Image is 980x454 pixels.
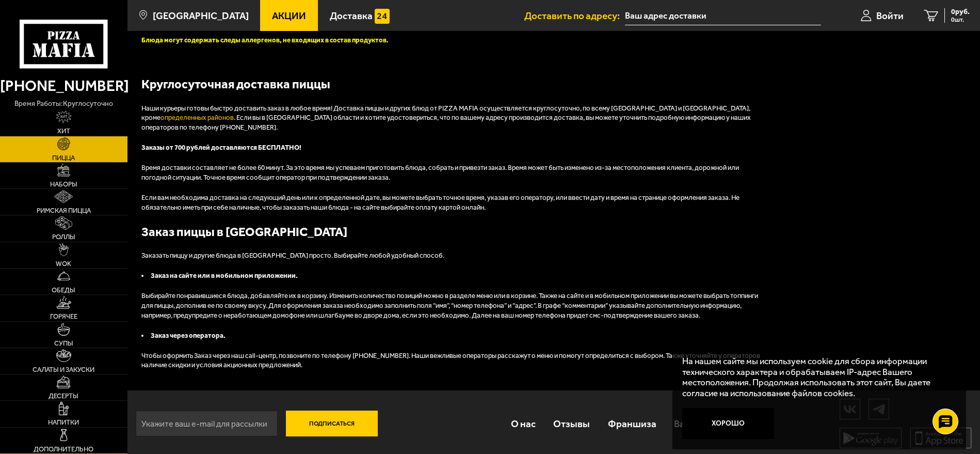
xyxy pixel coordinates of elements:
[141,251,761,261] p: Заказать пиццу и другие блюда в [GEOGRAPHIC_DATA] просто. Выбирайте любой удобный способ.
[951,17,970,23] span: 0 шт.
[54,340,73,347] span: Супы
[876,11,904,21] span: Войти
[141,291,761,321] p: Выбирайте понравившиеся блюда, добавляйте их в корзину. Изменить количество позиций можно в разде...
[682,356,950,398] p: На нашем сайте мы используем cookie для сбора информации технического характера и обрабатываем IP...
[52,233,75,240] span: Роллы
[57,128,70,134] span: Хит
[544,407,599,441] a: Отзывы
[375,9,390,24] img: 15daf4d41897b9f0e9f617042186c801.svg
[151,332,226,339] b: Заказ через оператора.
[272,11,306,21] span: Акции
[951,8,970,15] span: 0 руб.
[141,104,761,133] p: Наши курьеры готовы быстро доставить заказ в любое время! Доставка пиццы и других блюд от PIZZA M...
[141,223,761,241] h2: Заказ пиццы в [GEOGRAPHIC_DATA]
[52,287,75,293] span: Обеды
[160,114,234,121] a: определенных районов
[56,260,71,267] span: WOK
[141,351,761,371] p: Чтобы оформить Заказ через наш call-центр, позвоните по телефону [PHONE_NUMBER]. Наши вежливые оп...
[141,193,761,213] p: Если вам необходима доставка на следующий день или к определенной дате, вы можете выбрать точное ...
[52,154,75,161] span: Пицца
[524,11,625,21] span: Доставить по адресу:
[682,408,774,439] button: Хорошо
[50,313,77,320] span: Горячее
[33,366,94,373] span: Салаты и закуски
[141,75,761,93] h2: Круглосуточная доставка пиццы
[151,272,298,279] b: Заказ на сайте или в мобильном приложении.
[141,144,301,151] b: Заказы от 700 рублей доставляются БЕСПЛАТНО!
[34,446,93,452] span: Дополнительно
[286,411,378,436] button: Подписаться
[665,407,726,441] a: Вакансии
[37,207,91,214] span: Римская пицца
[48,419,79,426] span: Напитки
[330,11,373,21] span: Доставка
[625,6,821,25] input: Ваш адрес доставки
[153,11,249,21] span: [GEOGRAPHIC_DATA]
[136,411,278,436] input: Укажите ваш e-mail для рассылки
[49,393,78,399] span: Десерты
[502,407,544,441] a: О нас
[141,36,389,44] font: Блюда могут содержать следы аллергенов, не входящих в состав продуктов.
[599,407,665,441] a: Франшиза
[50,181,77,187] span: Наборы
[141,163,761,183] p: Время доставки составляет не более 60 минут. За это время мы успеваем приготовить блюда, собрать ...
